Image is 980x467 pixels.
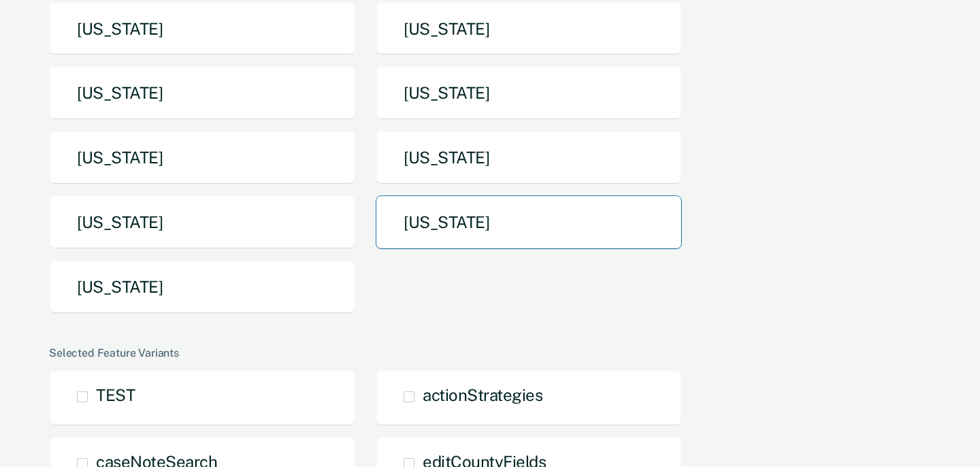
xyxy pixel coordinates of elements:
button: [US_STATE] [376,2,682,56]
button: [US_STATE] [376,131,682,184]
button: [US_STATE] [49,2,355,56]
button: [US_STATE] [376,195,682,249]
button: [US_STATE] [49,195,355,249]
button: [US_STATE] [376,66,682,120]
button: [US_STATE] [49,131,355,184]
span: actionStrategies [423,385,542,404]
div: Selected Feature Variants [49,347,926,359]
button: [US_STATE] [49,66,355,120]
button: [US_STATE] [49,260,355,314]
span: TEST [96,385,135,404]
